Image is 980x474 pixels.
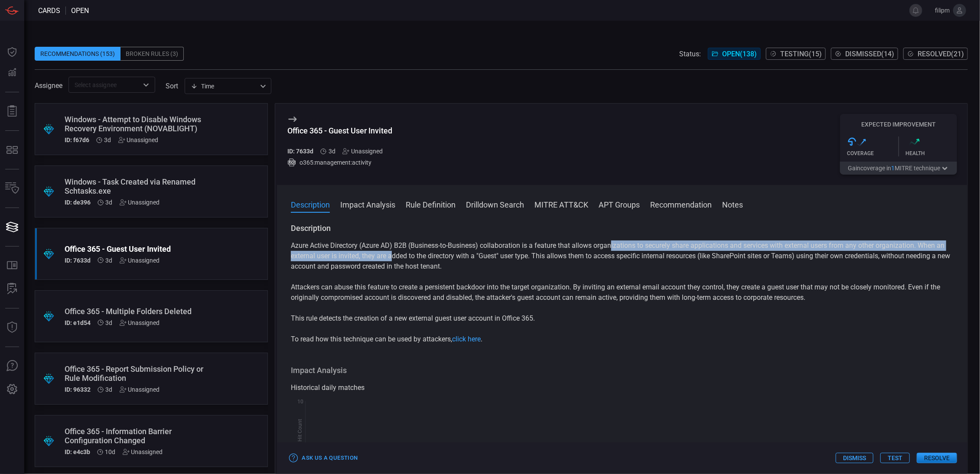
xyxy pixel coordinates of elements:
[903,48,968,60] button: Resolved(21)
[105,448,116,455] span: Sep 14, 2025 7:04 AM
[118,136,159,143] div: Unassigned
[840,162,957,175] button: Gaincoverage in1MITRE technique
[766,48,826,60] button: Testing(15)
[65,136,89,143] h5: ID: f67d6
[2,317,23,338] button: Threat Intelligence
[340,199,395,209] button: Impact Analysis
[65,244,205,253] div: Office 365 - Guest User Invited
[2,62,23,83] button: Detections
[287,451,360,465] button: Ask Us a Question
[120,386,160,393] div: Unassigned
[291,240,954,272] p: Azure Active Directory (Azure AD) B2B (Business-to-Business) collaboration is a feature that allo...
[836,453,873,463] button: Dismiss
[287,158,392,167] div: o365:management:activity
[191,82,257,91] div: Time
[2,356,23,377] button: Ask Us A Question
[65,386,91,393] h5: ID: 96332
[2,101,23,122] button: Reports
[892,165,895,172] span: 1
[2,255,23,276] button: Rule Catalog
[650,199,712,209] button: Recommendation
[917,453,957,463] button: Resolve
[287,148,313,155] h5: ID: 7633d
[2,178,23,199] button: Inventory
[65,199,91,206] h5: ID: de396
[291,383,954,393] div: Historical daily matches
[452,335,481,343] a: click here
[120,257,160,264] div: Unassigned
[291,282,954,303] p: Attackers can abuse this feature to create a persistent backdoor into the target organization. By...
[65,257,91,264] h5: ID: 7633d
[106,199,113,206] span: Sep 21, 2025 6:29 AM
[106,257,113,264] span: Sep 21, 2025 6:29 AM
[918,50,964,58] span: Resolved ( 21 )
[845,50,894,58] span: Dismissed ( 14 )
[65,177,205,195] div: Windows - Task Created via Renamed Schtasks.exe
[297,419,303,442] text: Hit Count
[166,82,178,90] label: sort
[120,199,160,206] div: Unassigned
[599,199,640,209] button: APT Groups
[35,47,120,61] div: Recommendations (153)
[840,121,957,128] h5: Expected Improvement
[291,223,954,234] h3: Description
[679,50,701,58] span: Status:
[291,334,954,344] p: To read how this technique can be used by attackers, .
[65,427,205,445] div: Office 365 - Information Barrier Configuration Changed
[2,42,23,62] button: Dashboard
[2,379,23,400] button: Preferences
[71,79,138,90] input: Select assignee
[329,148,335,155] span: Sep 21, 2025 6:29 AM
[123,448,163,455] div: Unassigned
[65,307,205,316] div: Office 365 - Multiple Folders Deleted
[2,279,23,299] button: ALERT ANALYSIS
[297,399,303,405] text: 10
[2,140,23,160] button: MITRE - Detection Posture
[65,448,90,455] h5: ID: e4c3b
[880,453,910,463] button: Test
[291,365,954,376] h3: Impact Analysis
[831,48,898,60] button: Dismissed(14)
[847,150,899,156] div: Coverage
[120,47,184,61] div: Broken Rules (3)
[722,50,757,58] span: Open ( 138 )
[291,313,954,324] p: This rule detects the creation of a new external guest user account in Office 365.
[291,199,330,209] button: Description
[287,126,392,135] div: Office 365 - Guest User Invited
[406,199,456,209] button: Rule Definition
[71,6,89,15] span: open
[35,81,62,90] span: Assignee
[906,150,957,156] div: Health
[106,386,113,393] span: Sep 21, 2025 6:29 AM
[722,199,743,209] button: Notes
[342,148,383,155] div: Unassigned
[104,136,111,143] span: Sep 21, 2025 6:29 AM
[65,115,205,133] div: Windows - Attempt to Disable Windows Recovery Environment (NOVABLIGHT)
[708,48,761,60] button: Open(138)
[466,199,524,209] button: Drilldown Search
[106,319,113,326] span: Sep 21, 2025 6:29 AM
[140,79,152,91] button: Open
[65,364,205,383] div: Office 365 - Report Submission Policy or Rule Modification
[120,319,160,326] div: Unassigned
[534,199,588,209] button: MITRE ATT&CK
[38,6,60,15] span: Cards
[65,319,91,326] h5: ID: e1d54
[780,50,822,58] span: Testing ( 15 )
[2,217,23,237] button: Cards
[926,7,950,14] span: filipm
